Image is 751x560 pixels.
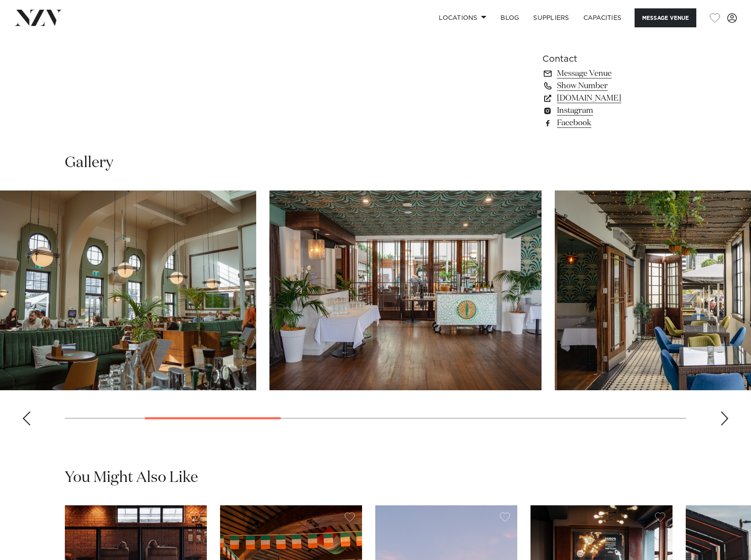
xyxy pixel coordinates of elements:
[526,8,576,27] a: SUPPLIERS
[493,8,526,27] a: BLOG
[432,8,493,27] a: Locations
[14,10,62,26] img: nzv-logo.png
[635,8,696,27] button: Message Venue
[542,52,686,66] h6: Contact
[65,468,198,488] h2: You Might Also Like
[269,190,542,390] swiper-slide: 3 / 10
[542,67,686,80] a: Message Venue
[65,153,113,173] h2: Gallery
[576,8,629,27] a: Capacities
[542,80,686,92] a: Show Number
[542,92,686,105] a: [DOMAIN_NAME]
[542,105,686,117] a: Instagram
[542,117,686,129] a: Facebook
